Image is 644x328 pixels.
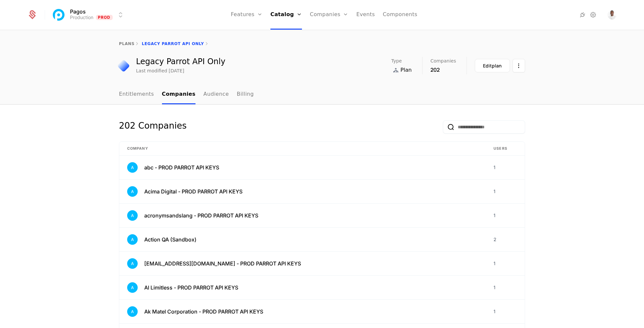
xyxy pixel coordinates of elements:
span: acronymsandslang - PROD PARROT API KEYS [144,212,258,219]
div: Edit plan [483,63,502,69]
button: Select action [513,59,525,72]
img: Ak Matel Corporation - PROD PARROT API KEYS [127,306,138,317]
ul: Choose Sub Page [119,85,254,104]
th: Users [486,142,525,156]
a: plans [119,41,134,46]
button: Editplan [475,59,510,72]
img: Action QA (Sandbox) [127,234,138,245]
th: Company [119,142,486,156]
span: Pagos [70,9,86,14]
span: Action QA (Sandbox) [144,236,196,243]
div: Legacy Parrot API Only [136,58,225,65]
img: AI Limitless - PROD PARROT API KEYS [127,282,138,293]
a: Billing [237,85,254,104]
div: 1 [494,260,517,267]
div: 202 [430,66,456,74]
nav: Main [119,85,525,104]
div: 1 [494,188,517,195]
img: Pagos [51,7,67,23]
div: 2 [494,236,517,243]
span: abc - PROD PARROT API KEYS [144,164,219,171]
div: 1 [494,284,517,291]
div: Production [70,14,93,21]
a: Entitlements [119,85,154,104]
a: Audience [203,85,229,104]
span: Ak Matel Corporation - PROD PARROT API KEYS [144,308,263,315]
span: Prod [96,15,113,20]
div: 202 Companies [119,120,187,134]
button: Open user button [608,10,617,19]
span: Plan [401,66,412,74]
img: acronymsandslang - PROD PARROT API KEYS [127,210,138,221]
a: Settings [589,11,597,19]
a: Companies [162,85,196,104]
div: 1 [494,164,517,171]
span: Type [391,59,402,63]
span: AI Limitless - PROD PARROT API KEYS [144,284,238,291]
button: Select environment [53,8,125,22]
img: LJ Durante [608,10,617,19]
img: AFGJOKER190@GMAIL.COM - PROD PARROT API KEYS [127,258,138,269]
span: Acima Digital - PROD PARROT API KEYS [144,188,242,195]
span: [EMAIL_ADDRESS][DOMAIN_NAME] - PROD PARROT API KEYS [144,260,301,267]
img: abc - PROD PARROT API KEYS [127,162,138,173]
a: Integrations [579,11,586,19]
div: 1 [494,212,517,219]
span: Companies [430,59,456,63]
div: 1 [494,308,517,315]
img: Acima Digital - PROD PARROT API KEYS [127,186,138,197]
div: Last modified [DATE] [136,67,184,74]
